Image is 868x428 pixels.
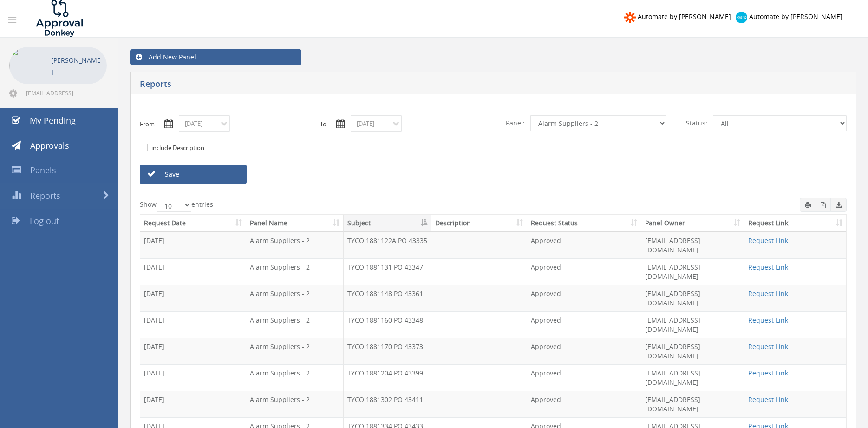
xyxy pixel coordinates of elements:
[527,391,641,417] td: Approved
[140,232,246,258] td: [DATE]
[527,285,641,311] td: Approved
[641,311,744,338] td: [EMAIL_ADDRESS][DOMAIN_NAME]
[641,232,744,258] td: [EMAIL_ADDRESS][DOMAIN_NAME]
[736,12,747,23] img: xero-logo.png
[344,364,431,391] td: TYCO 1881204 PO 43399
[748,236,788,245] a: Request Link
[748,263,788,271] a: Request Link
[748,369,788,377] a: Request Link
[140,165,247,184] a: Save
[246,285,344,311] td: Alarm Suppliers - 2
[140,311,246,338] td: [DATE]
[638,12,731,21] span: Automate by [PERSON_NAME]
[624,12,636,23] img: zapier-logomark.png
[140,258,246,285] td: [DATE]
[641,364,744,391] td: [EMAIL_ADDRESS][DOMAIN_NAME]
[344,258,431,285] td: TYCO 1881131 PO 43347
[246,232,344,258] td: Alarm Suppliers - 2
[748,289,788,298] a: Request Link
[344,232,431,258] td: TYCO 1881122A PO 43335
[344,311,431,338] td: TYCO 1881160 PO 43348
[246,215,344,232] th: Panel Name: activate to sort column ascending
[748,395,788,404] a: Request Link
[30,190,60,201] span: Reports
[641,215,744,232] th: Panel Owner: activate to sort column ascending
[320,120,328,129] label: To:
[527,311,641,338] td: Approved
[30,115,76,126] span: My Pending
[527,232,641,258] td: Approved
[140,120,156,129] label: From:
[30,140,69,151] span: Approvals
[344,215,431,232] th: Subject: activate to sort column descending
[344,391,431,417] td: TYCO 1881302 PO 43411
[641,285,744,311] td: [EMAIL_ADDRESS][DOMAIN_NAME]
[26,89,105,97] span: [EMAIL_ADDRESS][DOMAIN_NAME]
[246,364,344,391] td: Alarm Suppliers - 2
[748,342,788,351] a: Request Link
[744,215,846,232] th: Request Link: activate to sort column ascending
[157,198,191,212] select: Showentries
[140,79,636,91] h5: Reports
[527,215,641,232] th: Request Status: activate to sort column ascending
[140,364,246,391] td: [DATE]
[246,258,344,285] td: Alarm Suppliers - 2
[680,115,713,131] span: Status:
[30,165,56,176] span: Panels
[748,316,788,324] a: Request Link
[641,338,744,364] td: [EMAIL_ADDRESS][DOMAIN_NAME]
[344,338,431,364] td: TYCO 1881170 PO 43373
[246,338,344,364] td: Alarm Suppliers - 2
[30,215,59,226] span: Log out
[130,49,301,65] a: Add New Panel
[246,391,344,417] td: Alarm Suppliers - 2
[641,258,744,285] td: [EMAIL_ADDRESS][DOMAIN_NAME]
[527,258,641,285] td: Approved
[140,391,246,417] td: [DATE]
[431,215,527,232] th: Description: activate to sort column ascending
[140,215,246,232] th: Request Date: activate to sort column ascending
[140,285,246,311] td: [DATE]
[140,198,213,212] label: Show entries
[246,311,344,338] td: Alarm Suppliers - 2
[527,338,641,364] td: Approved
[641,391,744,417] td: [EMAIL_ADDRESS][DOMAIN_NAME]
[51,54,102,78] p: [PERSON_NAME]
[527,364,641,391] td: Approved
[344,285,431,311] td: TYCO 1881148 PO 43361
[500,115,530,131] span: Panel:
[140,338,246,364] td: [DATE]
[149,144,204,153] label: include Description
[749,12,842,21] span: Automate by [PERSON_NAME]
